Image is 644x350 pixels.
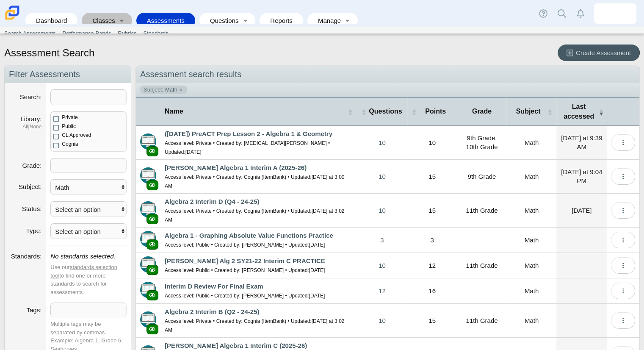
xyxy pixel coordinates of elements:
a: cristian.hernandez.vZWwJa [594,3,636,24]
td: 12 [407,253,457,278]
span: Create Assessment [576,49,631,56]
a: Carmen School of Science & Technology [3,16,21,23]
button: More options [611,232,635,248]
td: 9th Grade [457,160,506,194]
span: Private [62,114,77,120]
time: Sep 23, 2025 at 9:04 PM [561,168,602,184]
td: 3 [407,228,457,253]
td: Math [506,194,556,228]
a: 10 [357,194,407,227]
h1: Assessment Search [4,46,94,60]
small: Access level: Public • Created by: [PERSON_NAME] • Updated: [165,267,325,273]
a: 3 [357,228,407,253]
time: Sep 29, 2025 at 3:02 AM [165,208,344,223]
span: Last accessed : Activate to remove sorting [599,108,603,116]
button: More options [611,202,635,219]
a: Toggle expanded [239,13,251,28]
label: Grade [22,162,41,169]
time: Aug 18, 2025 at 2:44 PM [572,207,591,214]
a: 10 [357,253,407,278]
a: Questions [204,13,239,28]
span: CL Approved [62,132,91,138]
span: Points [418,107,453,116]
td: 15 [407,160,457,194]
span: Points : Activate to sort [412,108,417,116]
span: Cognia [62,141,78,147]
span: Name [165,107,346,116]
time: Mar 11, 2022 at 3:21 PM [309,242,325,248]
a: Alerts [571,4,590,23]
td: 15 [407,304,457,338]
tags: ​ [50,158,127,173]
a: Algebra 2 Interim B (Q2 - 24-25) [165,308,259,315]
img: Carmen School of Science & Technology [3,4,21,22]
a: 10 [357,160,407,193]
td: Math [506,304,556,338]
img: type-advanced.svg [140,282,156,298]
img: cristian.hernandez.vZWwJa [608,7,622,20]
time: Mar 8, 2022 at 2:20 PM [309,267,325,273]
a: Dashboard [30,13,73,28]
span: Public [62,123,76,129]
span: Last accessed [561,102,597,121]
td: 10 [407,126,457,160]
label: Type [26,227,42,234]
a: Algebra 2 Interim D (Q4 - 24-25) [165,198,259,205]
a: Create Assessment [558,44,640,61]
h2: Filter Assessments [5,66,131,83]
td: Math [506,278,556,304]
label: Subject [19,183,41,190]
td: Math [506,228,556,253]
button: More options [611,312,635,329]
a: standards selection tool [50,264,117,279]
span: Subject [511,107,545,116]
small: Access level: Private • Created by: [MEDICAL_DATA][PERSON_NAME] • Updated: [165,140,330,155]
time: Sep 29, 2025 at 9:39 AM [561,134,602,150]
a: ([DATE]) PreACT Prep Lesson 2 - Algebra 1 & Geometry [165,130,332,137]
img: type-advanced.svg [140,201,156,217]
i: No standards selected. [50,253,115,260]
img: type-advanced.svg [140,231,156,247]
a: [PERSON_NAME] Algebra 1 Interim C (2025-26) [165,342,307,349]
label: Status [22,205,42,212]
span: Name : Activate to sort [348,108,353,116]
label: Standards [11,253,42,260]
td: Math [506,126,556,160]
h2: Assessment search results [136,66,639,83]
time: Sep 11, 2025 at 11:47 AM [185,149,202,155]
small: Access level: Public • Created by: [PERSON_NAME] • Updated: [165,242,325,248]
tags: ​ [50,303,127,317]
a: [PERSON_NAME] Alg 2 SY21-22 Interim C PRACTICE [165,257,325,264]
label: Tags [26,306,41,314]
a: Assessments [141,13,191,28]
a: Classes [86,13,116,28]
a: 10 [357,126,407,159]
a: None [30,124,42,130]
img: type-advanced.svg [140,167,156,183]
a: Search Assessments [1,27,59,40]
img: type-advanced.svg [140,133,156,150]
a: Toggle expanded [342,13,354,28]
small: Access level: Public • Created by: [PERSON_NAME] • Updated: [165,293,325,299]
td: 11th Grade [457,304,506,338]
label: Search [20,93,42,100]
dfn: | [9,123,41,131]
span: Subject: [144,86,163,94]
a: Standards [140,27,171,40]
small: Access level: Private • Created by: Cognia (ItemBank) • Updated: [165,174,344,189]
button: More options [611,168,635,185]
img: type-advanced.svg [140,256,156,272]
small: Access level: Private • Created by: Cognia (ItemBank) • Updated: [165,318,344,333]
td: 16 [407,278,457,304]
a: Performance Bands [59,27,114,40]
td: Math [506,160,556,194]
a: Toggle expanded [116,13,128,28]
td: Math [506,253,556,278]
a: All [22,124,28,130]
div: Use our to find one or more standards to search for assessments. [50,263,127,296]
td: 9th Grade, 10th Grade [457,126,506,160]
img: type-advanced.svg [140,311,156,328]
a: Rubrics [114,27,140,40]
a: Subject: Math [140,86,187,94]
span: Questions : Activate to sort [361,108,366,116]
